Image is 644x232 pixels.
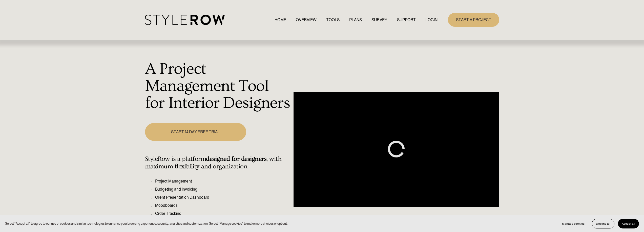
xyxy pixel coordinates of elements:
[562,222,585,225] span: Manage cookies
[275,16,286,23] a: HOME
[145,123,246,141] a: START 14 DAY FREE TRIAL
[596,222,610,225] span: Decline all
[145,155,291,170] h4: StyleRow is a platform , with maximum flexibility and organization.
[155,202,291,209] p: Moodboards
[397,16,416,23] a: folder dropdown
[618,219,639,228] button: Accept all
[425,16,438,23] a: LOGIN
[622,222,635,225] span: Accept all
[326,16,340,23] a: TOOLS
[5,221,288,226] p: Select “Accept all” to agree to our use of cookies and similar technologies to enhance your brows...
[558,219,588,228] button: Manage cookies
[448,13,499,27] a: START A PROJECT
[155,186,291,192] p: Budgeting and Invoicing
[349,16,362,23] a: PLANS
[145,61,291,112] h1: A Project Management Tool for Interior Designers
[145,15,225,25] img: StyleRow
[206,155,266,163] strong: designed for designers
[371,16,387,23] a: SURVEY
[592,219,614,228] button: Decline all
[155,211,291,217] p: Order Tracking
[155,178,291,184] p: Project Management
[296,16,317,23] a: OVERVIEW
[155,194,291,200] p: Client Presentation Dashboard
[397,17,416,23] span: SUPPORT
